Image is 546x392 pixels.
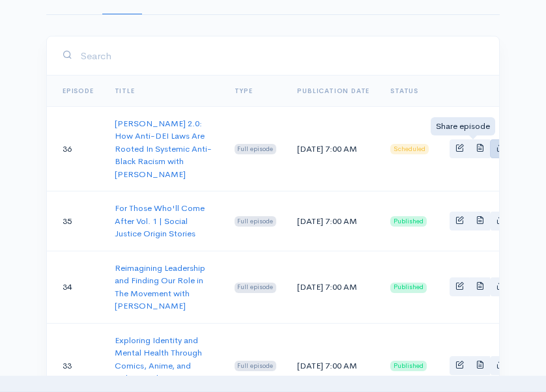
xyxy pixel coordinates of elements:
[390,144,429,154] span: Scheduled
[115,87,135,95] a: Title
[450,212,510,231] div: Basic example
[390,361,427,371] span: Published
[80,42,483,69] input: Search
[450,139,510,158] div: Basic example
[450,356,510,375] div: Basic example
[390,216,427,227] span: Published
[431,117,495,135] div: Share episode
[390,87,418,95] span: Status
[287,191,380,251] td: [DATE] 7:00 AM
[47,106,104,191] td: 36
[287,251,380,323] td: [DATE] 7:00 AM
[297,87,369,95] a: Publication date
[115,262,205,312] a: Reimagining Leadership and Finding Our Role in The Movement with [PERSON_NAME]
[115,203,205,239] a: For Those Who'll Come After Vol. 1 | Social Justice Origin Stories
[235,87,253,95] a: Type
[450,277,510,296] div: Basic example
[47,251,104,323] td: 34
[235,361,277,371] span: Full episode
[390,283,427,293] span: Published
[235,283,277,293] span: Full episode
[287,106,380,191] td: [DATE] 7:00 AM
[63,87,94,95] a: Episode
[235,216,277,227] span: Full episode
[47,191,104,251] td: 35
[235,144,277,154] span: Full episode
[115,118,212,180] a: [PERSON_NAME] 2.0: How Anti-DEI Laws Are Rooted In Systemic Anti-Black Racism with [PERSON_NAME]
